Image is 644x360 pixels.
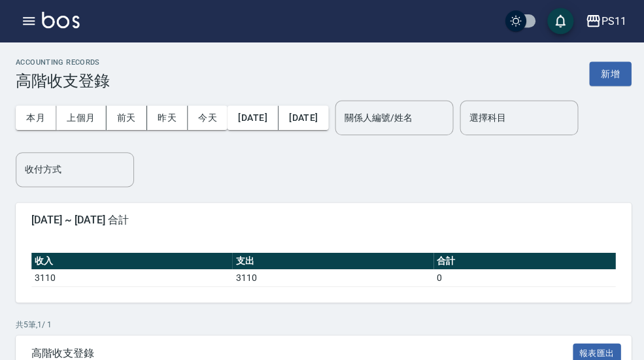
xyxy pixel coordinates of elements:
button: 本月 [16,105,56,129]
th: 合計 [432,252,613,269]
span: 高階收支登錄 [31,345,570,358]
button: PS11 [577,8,628,35]
div: PS11 [598,13,623,29]
td: 0 [432,268,613,285]
td: 3110 [31,268,231,285]
button: save [545,8,571,34]
button: 前天 [106,105,146,129]
th: 支出 [231,252,432,269]
button: 昨天 [146,105,187,129]
td: 3110 [231,268,432,285]
p: 共 5 筆, 1 / 1 [16,317,628,329]
a: 報表匯出 [570,344,619,357]
button: [DATE] [277,105,327,129]
th: 收入 [31,252,231,269]
button: 今天 [187,105,227,129]
span: [DATE] ~ [DATE] 合計 [31,212,613,225]
h2: ACCOUNTING RECORDS [16,57,110,66]
h3: 高階收支登錄 [16,71,110,90]
a: 新增 [586,67,628,79]
button: 新增 [586,61,628,86]
img: Logo [42,12,79,28]
button: 上個月 [56,105,106,129]
button: [DATE] [226,105,277,129]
